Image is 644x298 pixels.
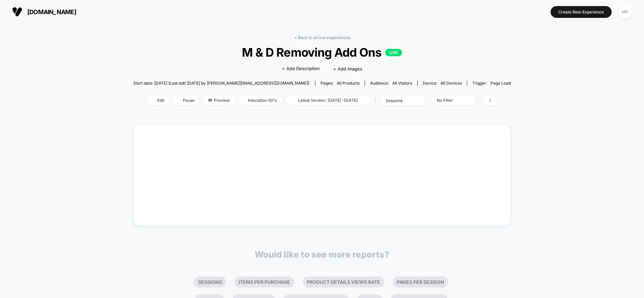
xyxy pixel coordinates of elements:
[133,81,309,86] span: Start date: [DATE] (Last edit [DATE] by [PERSON_NAME][EMAIL_ADDRESS][DOMAIN_NAME])
[294,35,350,40] a: < Back to all live experiences
[333,66,362,71] span: + Add Images
[286,96,370,105] span: Latest Version: [DATE] - [DATE]
[152,45,492,59] span: M & D Removing Add Ons
[238,96,282,105] span: Allocation: 50%
[234,276,294,288] li: Items Per Purchase
[203,96,235,105] span: Preview
[392,81,412,86] span: All Visitors
[385,49,402,56] p: LIVE
[12,7,22,17] img: Visually logo
[373,96,381,106] span: |
[10,6,78,17] button: [DOMAIN_NAME]
[194,276,226,288] li: Sessions
[551,6,612,18] button: Create New Experience
[282,65,320,72] span: + Add Description
[617,5,634,19] button: MP
[27,8,76,16] span: [DOMAIN_NAME]
[173,96,200,105] span: Pause
[437,98,464,103] div: No Filter
[255,249,390,260] p: Would like to see more reports?
[303,276,384,288] li: Product Details Views Rate
[393,276,448,288] li: Pages Per Session
[417,81,467,86] span: Device:
[491,81,511,86] span: Page Load
[320,81,360,86] div: Pages:
[472,81,511,86] div: Trigger:
[386,98,413,103] div: sessions
[441,81,462,86] span: all devices
[370,81,412,86] div: Audience:
[619,5,632,19] div: MP
[147,96,169,105] span: Edit
[337,81,360,86] span: all products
